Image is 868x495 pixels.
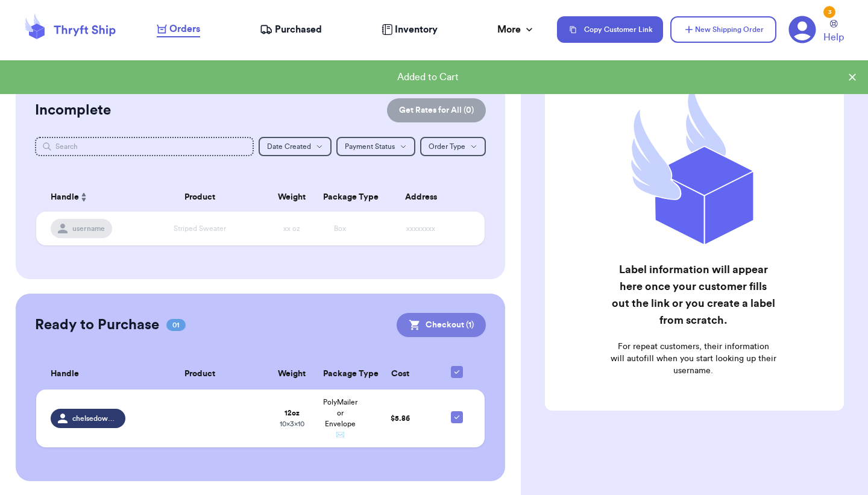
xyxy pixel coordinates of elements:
span: Handle [51,191,79,204]
span: Inventory [395,22,438,37]
span: Order Type [429,143,465,150]
div: Added to Cart [10,70,846,84]
span: 10 x 3 x 10 [280,420,304,427]
h2: Ready to Purchase [35,315,159,335]
div: 3 [823,6,835,18]
input: Search [35,137,254,156]
a: 3 [788,16,816,43]
span: $ 5.86 [391,415,410,422]
a: Purchased [260,22,322,37]
span: Striped Sweater [174,225,226,232]
div: More [497,22,535,37]
button: Date Created [259,137,332,156]
button: Order Type [420,137,486,156]
span: Orders [169,22,200,36]
th: Weight [268,183,316,212]
span: PolyMailer or Envelope ✉️ [323,399,357,438]
th: Product [133,183,268,212]
span: 01 [166,319,186,331]
h2: Incomplete [35,101,111,120]
a: Orders [157,22,200,37]
span: Purchased [275,22,322,37]
span: chelsedowning [72,414,118,423]
button: Sort ascending [79,190,89,204]
th: Package Type [316,183,364,212]
span: Help [823,30,844,45]
a: Help [823,20,844,45]
a: Inventory [382,22,438,37]
th: Package Type [316,359,364,389]
span: username [72,224,105,233]
button: Checkout (1) [397,313,486,337]
button: New Shipping Order [670,16,776,43]
span: Date Created [267,143,311,150]
span: xx oz [283,225,300,232]
th: Product [133,359,268,389]
p: For repeat customers, their information will autofill when you start looking up their username. [610,341,776,377]
button: Copy Customer Link [557,16,663,43]
th: Address [364,183,485,212]
span: Payment Status [345,143,395,150]
button: Get Rates for All (0) [387,98,486,122]
span: xxxxxxxx [406,225,435,232]
span: Handle [51,368,79,380]
span: Box [334,225,346,232]
button: Payment Status [336,137,415,156]
h2: Label information will appear here once your customer fills out the link or you create a label fr... [610,261,776,329]
th: Cost [364,359,436,389]
th: Weight [268,359,316,389]
strong: 12 oz [285,409,300,417]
